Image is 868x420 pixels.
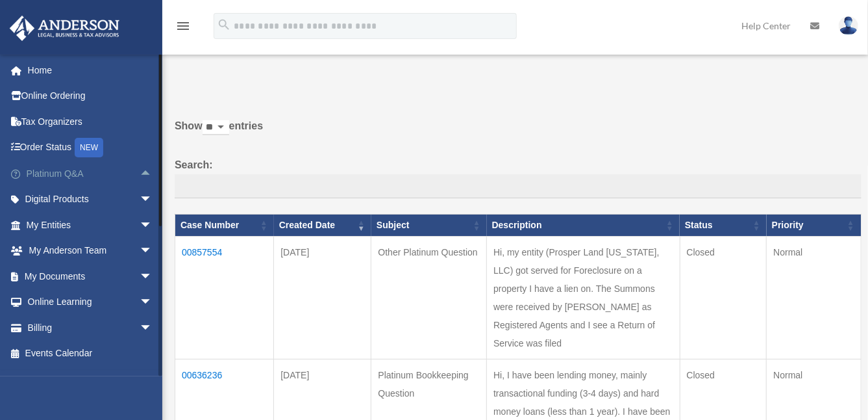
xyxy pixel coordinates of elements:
label: Show entries [175,117,862,148]
th: Created Date: activate to sort column ascending [274,215,371,237]
a: Digital Productsarrow_drop_down [9,187,172,213]
label: Search: [175,156,862,199]
td: Normal [767,237,862,360]
td: Closed [680,237,767,360]
th: Subject: activate to sort column ascending [371,215,487,237]
a: My Anderson Teamarrow_drop_down [9,238,172,264]
i: search [217,18,231,32]
a: My Entitiesarrow_drop_down [9,212,172,238]
span: arrow_drop_down [140,315,166,341]
span: arrow_drop_down [140,187,166,213]
th: Status: activate to sort column ascending [680,215,767,237]
a: Platinum Q&Aarrow_drop_up [9,161,172,187]
i: menu [175,18,191,34]
img: Anderson Advisors Platinum Portal [6,16,123,41]
select: Showentries [203,120,229,135]
a: Order StatusNEW [9,135,172,161]
span: arrow_drop_down [140,289,166,316]
span: arrow_drop_down [140,263,166,290]
img: User Pic [839,16,858,35]
a: menu [175,23,191,34]
span: arrow_drop_down [140,238,166,265]
div: NEW [75,138,103,157]
th: Case Number: activate to sort column ascending [175,215,274,237]
a: Online Ordering [9,83,172,109]
td: [DATE] [274,237,371,360]
span: arrow_drop_down [140,212,166,239]
a: Tax Organizers [9,109,172,135]
td: 00857554 [175,237,274,360]
input: Search: [175,174,862,199]
th: Priority: activate to sort column ascending [767,215,862,237]
td: Hi, my entity (Prosper Land [US_STATE], LLC) got served for Foreclosure on a property I have a li... [487,237,680,360]
span: arrow_drop_up [140,161,166,187]
td: Other Platinum Question [371,237,487,360]
a: My Documentsarrow_drop_down [9,263,172,289]
a: Online Learningarrow_drop_down [9,289,172,315]
th: Description: activate to sort column ascending [487,215,680,237]
a: Home [9,57,172,83]
a: Billingarrow_drop_down [9,315,172,341]
a: Events Calendar [9,341,172,367]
